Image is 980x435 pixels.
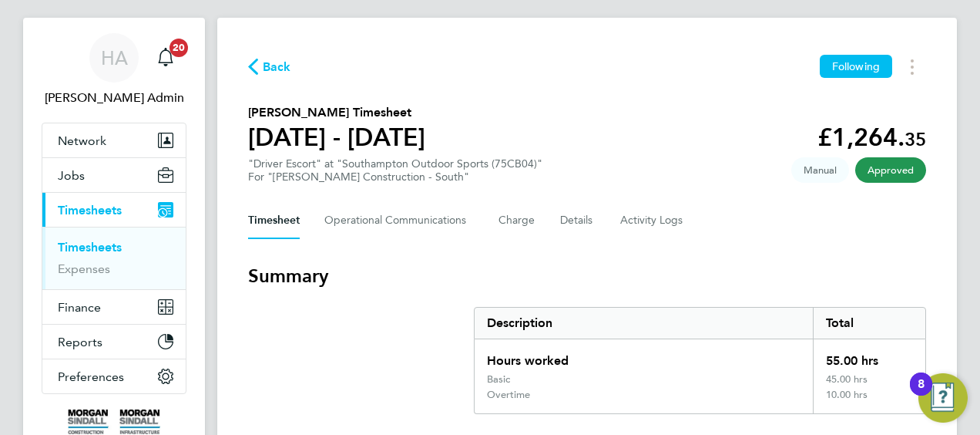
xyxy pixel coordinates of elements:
[42,359,186,393] button: Preferences
[68,410,160,434] img: morgansindall-logo-retina.png
[42,158,186,192] button: Jobs
[791,157,849,183] span: This timesheet was manually created.
[263,58,291,76] span: Back
[42,410,186,434] a: Go to home page
[498,202,535,239] button: Charge
[248,170,542,184] div: For "[PERSON_NAME] Construction - South"
[58,133,106,148] span: Network
[620,202,685,239] button: Activity Logs
[42,89,186,107] span: Hays Admin
[487,373,510,386] div: Basic
[58,261,110,276] a: Expenses
[58,240,122,255] a: Timesheets
[248,202,300,239] button: Timesheet
[42,325,186,359] button: Reports
[42,33,186,107] a: HA[PERSON_NAME] Admin
[248,57,291,76] button: Back
[855,157,926,183] span: This timesheet has been approved.
[560,202,596,239] button: Details
[324,202,474,239] button: Operational Communications
[248,264,926,288] h3: Summary
[832,59,880,73] span: Following
[58,300,101,315] span: Finance
[820,55,892,78] button: Following
[474,307,926,414] div: Summary
[898,55,926,79] button: Timesheets Menu
[487,389,530,401] div: Overtime
[58,369,124,384] span: Preferences
[813,389,925,413] div: 10.00 hrs
[150,33,181,83] a: 20
[813,308,925,339] div: Total
[42,193,186,227] button: Timesheets
[58,168,85,183] span: Jobs
[475,308,813,339] div: Description
[918,384,925,404] div: 8
[42,123,186,157] button: Network
[58,203,122,217] span: Timesheets
[813,339,925,373] div: 55.00 hrs
[101,48,128,68] span: HA
[248,157,542,184] div: "Driver Escort" at "Southampton Outdoor Sports (75CB04)"
[817,123,926,152] app-decimal: £1,264.
[248,103,425,122] h2: [PERSON_NAME] Timesheet
[248,122,425,153] h1: [DATE] - [DATE]
[918,373,968,423] button: Open Resource Center, 8 new notifications
[813,373,925,389] div: 45.00 hrs
[42,290,186,324] button: Finance
[904,128,926,150] span: 35
[475,339,813,373] div: Hours worked
[42,227,186,289] div: Timesheets
[169,39,188,57] span: 20
[58,335,102,349] span: Reports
